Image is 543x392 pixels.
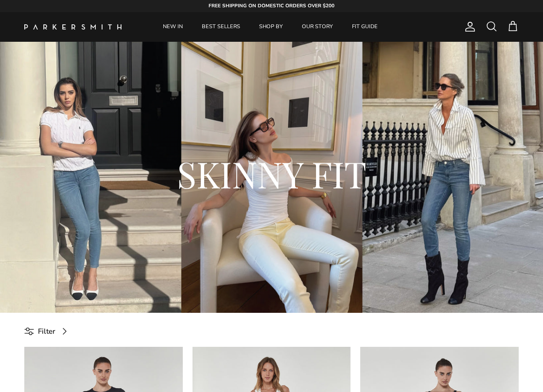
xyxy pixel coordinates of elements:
[38,325,55,337] span: Filter
[154,12,192,42] a: NEW IN
[460,21,476,33] a: Account
[24,24,122,30] img: Parker Smith
[343,12,386,42] a: FIT GUIDE
[53,151,490,197] h2: SKINNY FIT
[193,12,249,42] a: BEST SELLERS
[24,320,74,342] a: Filter
[293,12,342,42] a: OUR STORY
[209,2,334,9] strong: FREE SHIPPING ON DOMESTIC ORDERS OVER $200
[145,12,396,42] div: Primary
[250,12,292,42] a: SHOP BY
